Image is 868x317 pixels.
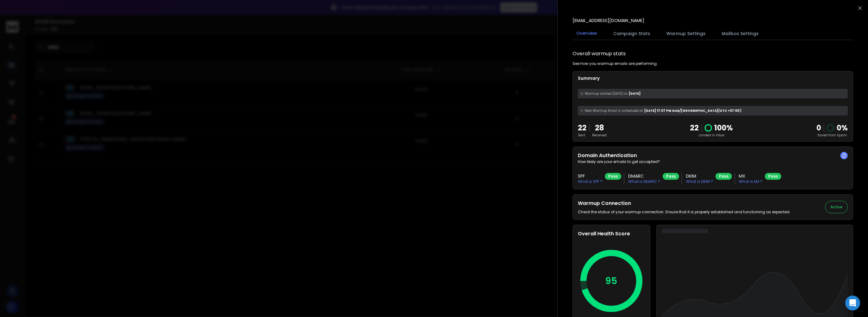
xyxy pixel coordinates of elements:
button: Warmup Settings [663,27,709,40]
p: Received [592,133,607,138]
p: Summary [578,75,848,81]
button: Overview [573,26,601,41]
h3: SPF [578,173,602,179]
p: 95 [605,275,618,287]
p: [EMAIL_ADDRESS][DOMAIN_NAME] [573,17,644,24]
h2: Warmup Connection [578,200,790,207]
p: What is SPF ? [578,179,602,184]
button: Campaign Stats [610,27,654,40]
p: Saved from Spam [816,133,848,138]
div: Pass [663,173,679,180]
div: Pass [765,173,781,180]
strong: 0 [816,123,821,133]
div: Pass [605,173,621,180]
div: [DATE] 17:07 PM Asia/[GEOGRAPHIC_DATA] (UTC +07:00 ) [578,106,848,115]
p: 28 [592,123,607,133]
p: Landed in Inbox [690,133,733,138]
p: Sent [578,133,587,138]
h1: Overall warmup stats [573,50,626,57]
p: 22 [578,123,587,133]
h3: DMARC [628,173,660,179]
span: Warmup started [DATE] on [585,91,628,96]
p: Check the status of your warmup connection. Ensure that it is properly established and functionin... [578,210,790,215]
p: See how you warmup emails are performing [573,61,657,66]
button: Active [825,201,848,213]
button: Mailbox Settings [718,27,762,40]
span: Next Warmup Email is scheduled at [585,108,643,113]
p: 0 % [837,123,848,133]
p: How likely are your emails to get accepted? [578,159,848,164]
p: What is MX ? [739,179,762,184]
div: Pass [715,173,732,180]
h2: Overall Health Score [578,230,645,238]
h3: DKIM [686,173,713,179]
h3: MX [739,173,762,179]
h2: Domain Authentication [578,152,848,159]
div: [DATE] [578,89,848,98]
p: What is DKIM ? [686,179,713,184]
p: 22 [690,123,699,133]
div: Open Intercom Messenger [845,296,860,310]
p: 100 % [715,123,733,133]
p: What is DMARC ? [628,179,660,184]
